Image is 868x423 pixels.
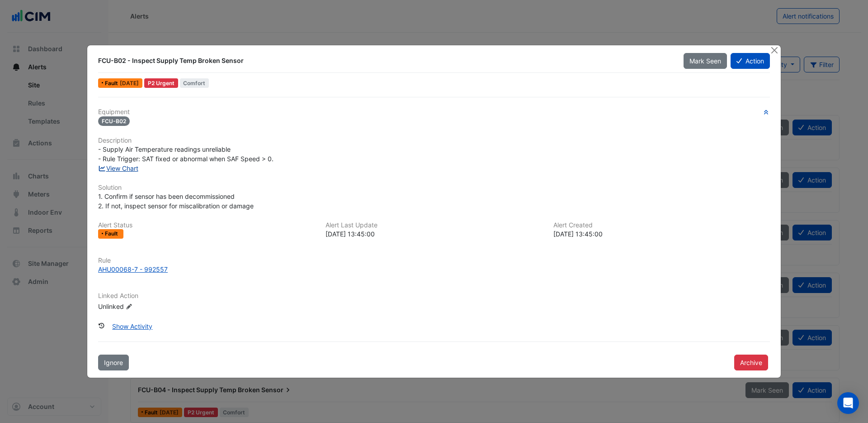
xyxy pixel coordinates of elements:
[689,57,721,65] span: Mark Seen
[98,164,138,172] a: View Chart
[144,78,178,88] div: P2 Urgent
[837,392,859,414] div: Open Intercom Messenger
[553,229,770,239] div: [DATE] 13:45:00
[734,355,768,370] button: Archive
[104,359,123,366] span: Ignore
[98,221,315,229] h6: Alert Status
[325,221,542,229] h6: Alert Last Update
[98,292,770,300] h6: Linked Action
[553,221,770,229] h6: Alert Created
[98,264,770,274] a: AHU00068-7 - 992557
[126,303,132,310] fa-icon: Edit Linked Action
[684,53,727,69] button: Mark Seen
[98,264,168,274] div: AHU00068-7 - 992557
[98,301,207,311] div: Unlinked
[98,192,254,210] span: 1. Confirm if sensor has been decommissioned 2. If not, inspect sensor for miscalibration or damage
[731,53,770,69] button: Action
[106,318,158,334] button: Show Activity
[105,231,120,236] span: Fault
[325,229,542,239] div: [DATE] 13:45:00
[180,78,209,88] span: Comfort
[98,108,770,116] h6: Equipment
[120,80,139,87] span: Mon 29-Sep-2025 13:45 IST
[98,56,673,65] div: FCU-B02 - Inspect Supply Temp Broken Sensor
[98,145,274,163] span: - Supply Air Temperature readings unreliable - Rule Trigger: SAT fixed or abnormal when SAF Speed...
[98,257,770,264] h6: Rule
[98,355,129,370] button: Ignore
[769,45,779,55] button: Close
[105,81,120,86] span: Fault
[98,116,130,126] span: FCU-B02
[98,137,770,144] h6: Description
[98,184,770,192] h6: Solution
